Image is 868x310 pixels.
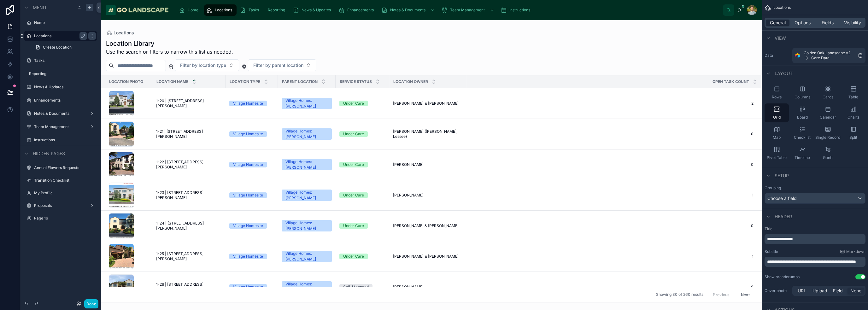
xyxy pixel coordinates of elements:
span: Showing 30 of 260 results [656,292,703,297]
span: General [770,20,786,26]
span: Rows [772,95,782,100]
span: Board [797,115,808,120]
span: Locations [215,8,232,13]
a: Locations [204,4,237,16]
button: Map [765,124,789,143]
span: Timeline [795,155,810,160]
span: Split [849,135,857,140]
a: Golden Oak Landscape v2Core Data [792,48,865,63]
label: Grouping [765,185,781,190]
span: Grid [773,115,781,120]
span: Enhancements [347,8,374,13]
label: News & Updates [34,85,96,90]
button: Next [736,290,754,300]
span: Instructions [509,8,530,13]
button: Timeline [790,144,814,163]
span: Upload [812,288,827,294]
span: Single Record [815,135,840,140]
button: Board [790,103,814,122]
span: Columns [795,95,810,100]
span: Setup [775,173,789,179]
span: Locations [773,5,791,10]
span: Hidden pages [33,150,65,157]
a: Team Management [34,124,87,129]
span: Cards [823,95,833,100]
span: Gantt [823,155,833,160]
button: Grid [765,103,789,122]
label: Locations [34,33,85,38]
span: Table [848,95,858,100]
div: Choose a field [765,193,865,203]
span: Menu [33,4,46,11]
img: Airtable Logo [795,53,800,58]
span: Parent Location [282,79,318,84]
button: Columns [790,83,814,102]
div: scrollable content [174,3,723,17]
button: Table [841,83,865,102]
button: Checklist [790,124,814,143]
button: Choose a field [765,193,865,204]
label: Reporting [29,71,96,76]
span: Markdown [846,249,865,254]
div: scrollable content [765,257,865,267]
a: Notes & Documents [379,4,438,16]
span: Field [833,288,843,294]
span: Checklist [794,135,811,140]
span: Charts [847,115,859,120]
label: Enhancements [34,98,96,103]
a: Enhancements [337,4,378,16]
label: Annual Flowers Requests [34,165,96,170]
span: Tasks [249,8,259,13]
span: Layout [775,70,793,77]
span: Visibility [844,20,861,26]
a: Home [177,4,203,16]
span: View [775,35,786,41]
span: Calendar [820,115,836,120]
span: Reporting [268,8,285,13]
button: Charts [841,103,865,122]
span: Location Photo [109,79,143,84]
span: URL [798,288,806,294]
label: Proposals [34,203,87,208]
span: Create Location [43,45,72,50]
label: Subtitle [765,249,778,254]
label: My Profile [34,190,96,196]
button: Rows [765,83,789,102]
button: Split [841,124,865,143]
button: Gantt [816,144,840,163]
div: scrollable content [765,234,865,244]
span: Location Type [230,79,260,84]
label: Data [765,53,790,58]
label: Instructions [34,137,96,143]
label: Notes & Documents [34,111,87,116]
label: Home [34,20,96,25]
span: Service Status [340,79,372,84]
label: Page 16 [34,216,96,221]
span: Options [795,20,811,26]
label: Tasks [34,58,96,63]
span: Home [188,8,198,13]
button: Done [84,299,98,308]
span: Open Task Count [713,79,749,84]
a: Tasks [238,4,263,16]
label: Transition Checklist [34,178,96,183]
span: Notes & Documents [390,8,425,13]
button: Cards [816,83,840,102]
span: None [850,288,861,294]
span: Location Owner [393,79,428,84]
span: Golden Oak Landscape v2 [804,50,850,56]
span: Team Management [450,8,485,13]
button: Calendar [816,103,840,122]
a: Create Location [32,42,97,52]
